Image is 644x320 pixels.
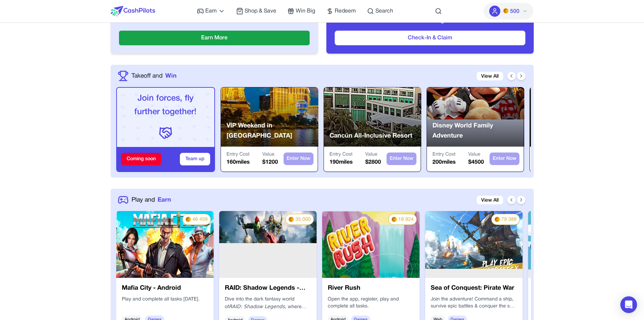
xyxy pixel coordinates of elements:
[288,217,294,222] img: PMs
[431,283,517,293] h3: Sea of Conquest: Pirate War
[510,7,519,16] span: 500
[116,211,214,278] img: 458eefe5-aead-4420-8b58-6e94704f1244.jpg
[432,121,524,141] p: Disney World Family Adventure
[391,217,397,222] img: PMs
[229,304,285,309] em: RAID: Shadow Legends
[620,296,637,313] div: Open Intercom Messenger
[490,153,519,165] button: Enter Now
[528,211,626,278] img: 2c778e42-8f0c-43bb-8c31-87b697b9281c.jpg
[180,153,210,165] button: Team up
[219,211,317,278] img: nRLw6yM7nDBu.webp
[262,158,278,166] p: $ 1200
[245,7,276,15] span: Shop & Save
[477,72,503,80] a: View All
[132,195,155,204] span: Play and
[432,158,456,166] p: 200 miles
[387,153,416,165] button: Enter Now
[122,283,208,293] h3: Mafia City - Android
[225,296,311,311] p: Dive into the dark fantasy world of , where every decision shapes your legendary journey.
[226,151,250,158] p: Entry Cost
[226,121,318,141] p: VIP Weekend in [GEOGRAPHIC_DATA]
[122,296,208,310] div: Play and complete all tasks [DATE].
[226,158,250,166] p: 160 miles
[328,283,414,293] h3: River Rush
[225,283,311,293] h3: RAID: Shadow Legends - Android
[468,158,484,166] p: $ 4500
[432,151,456,158] p: Entry Cost
[503,8,509,14] img: PMs
[295,216,311,223] span: 35 000
[425,211,523,278] img: 75fe42d1-c1a6-4a8c-8630-7b3dc285bdf3.jpg
[122,92,209,119] p: Join forces, fly further together!
[335,31,525,45] button: Check-In & Claim
[165,71,176,80] span: Win
[121,153,161,165] div: Coming soon
[236,7,276,15] a: Shop & Save
[132,71,162,80] span: Takeoff and
[365,151,381,158] p: Value
[185,217,191,222] img: PMs
[477,196,503,204] a: View All
[132,71,176,80] a: Takeoff andWin
[329,158,353,166] p: 190 miles
[192,216,208,223] span: 46 459
[197,7,225,15] a: Earn
[262,151,278,158] p: Value
[284,153,313,165] button: Enter Now
[365,158,381,166] p: $ 2800
[328,296,414,310] div: Open the app, register, play and complete all tasks.
[494,217,500,222] img: PMs
[322,211,420,278] img: cd3c5e61-d88c-4c75-8e93-19b3db76cddd.webp
[468,151,484,158] p: Value
[367,7,393,15] a: Search
[329,151,353,158] p: Entry Cost
[398,216,414,223] span: 18 924
[431,296,517,310] p: Join the adventure! Command a ship, survive epic battles & conquer the sea in this RPG strategy g...
[296,7,315,15] span: Win Big
[326,7,356,15] a: Redeem
[158,195,171,204] span: Earn
[287,7,315,15] a: Win Big
[375,7,393,15] span: Search
[119,31,310,45] button: Earn More
[484,3,533,19] button: PMs500
[335,7,356,15] span: Redeem
[329,131,412,141] p: Cancún All-Inclusive Resort
[111,6,155,16] img: CashPilots Logo
[205,7,217,15] span: Earn
[501,216,517,223] span: 79 388
[132,195,171,204] a: Play andEarn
